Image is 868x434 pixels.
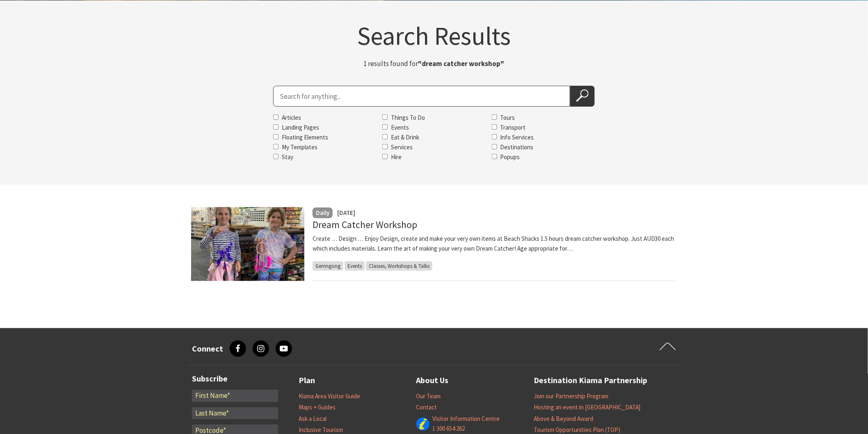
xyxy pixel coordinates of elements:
[391,114,425,121] label: Things To Do
[500,123,526,131] label: Transport
[282,133,328,141] label: Floating Elements
[500,114,515,121] label: Tours
[416,374,449,387] a: About Us
[282,153,293,161] label: Stay
[391,153,402,161] label: Hire
[192,407,278,420] input: Last Name*
[534,374,647,387] a: Destination Kiama Partnership
[273,86,570,107] input: Search for:
[313,234,677,254] p: Create … Design … Enjoy Design, create and make your very own items at Beach Shacks 1.5 hours dre...
[192,344,223,354] h3: Connect
[433,425,465,433] a: 1 300 654 262
[337,209,355,217] span: [DATE]
[299,403,336,411] a: Maps + Guides
[534,403,640,411] a: Hosting an event in [GEOGRAPHIC_DATA]
[299,415,327,423] a: Ask a Local
[316,208,329,218] p: Daily
[500,133,534,141] label: Info Services
[391,133,419,141] label: Eat & Drink
[313,218,417,231] a: Dream Catcher Workshop
[366,261,432,271] span: Classes, Workshops & Talks
[345,261,365,271] span: Events
[282,114,301,121] label: Articles
[534,415,593,423] a: Above & Beyond Award
[534,392,608,400] a: Join our Partnership Program
[391,143,413,151] label: Services
[416,403,437,411] a: Contact
[299,374,315,387] a: Plan
[418,59,505,68] strong: "dream catcher workshop"
[282,123,319,131] label: Landing Pages
[299,426,343,434] a: Inclusive Tourism
[416,392,441,400] a: Our Team
[331,58,537,69] p: 1 results found for
[391,123,409,131] label: Events
[192,374,278,384] h3: Subscribe
[500,153,520,161] label: Popups
[500,143,534,151] label: Destinations
[534,426,620,434] a: Tourism Opportunities Plan (TOP)
[191,23,677,48] h1: Search Results
[313,261,343,271] span: Gerringong
[433,415,500,423] a: Visitor Information Centre
[191,207,304,281] img: Making a dream catcher with beads feathers a web and hanger is very popular for a class
[192,390,278,402] input: First Name*
[282,143,318,151] label: My Templates
[299,392,360,400] a: Kiama Area Visitor Guide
